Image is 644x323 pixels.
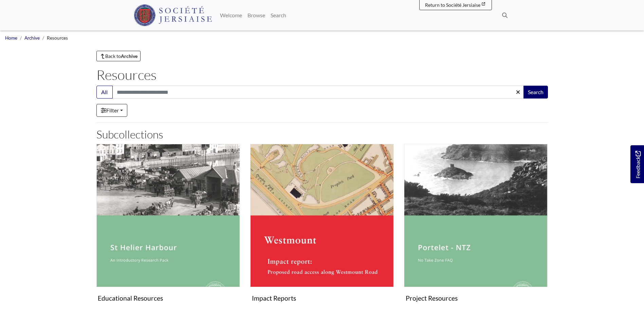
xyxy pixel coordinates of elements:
[217,8,245,22] a: Welcome
[112,86,524,99] input: Search this collection...
[96,104,127,117] a: Filter
[96,128,548,141] h2: Subcollections
[96,144,240,305] a: Educational Resources Educational Resources
[5,35,17,41] a: Home
[47,35,68,41] span: Resources
[24,35,40,41] a: Archive
[245,144,399,315] div: Subcollection
[245,8,268,22] a: Browse
[134,3,212,28] a: Société Jersiaise logo
[634,151,642,178] span: Feedback
[121,53,137,59] strong: Archive
[404,144,548,305] a: Project Resources Project Resources
[399,144,553,315] div: Subcollection
[96,67,548,83] h1: Resources
[630,145,644,183] a: Would you like to provide feedback?
[96,144,240,287] img: Educational Resources
[96,51,141,61] a: Back toArchive
[425,2,480,8] span: Return to Société Jersiaise
[250,144,394,287] img: Impact Reports
[523,86,548,99] button: Search
[250,144,394,305] a: Impact Reports Impact Reports
[134,4,212,26] img: Société Jersiaise
[96,86,113,99] button: All
[404,144,548,287] img: Project Resources
[268,8,289,22] a: Search
[91,144,245,315] div: Subcollection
